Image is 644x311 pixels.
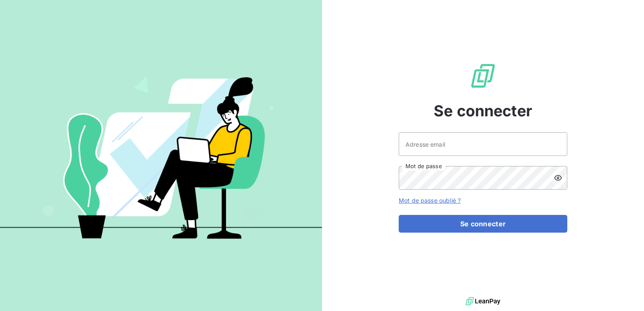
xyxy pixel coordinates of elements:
[399,132,567,156] input: placeholder
[470,62,496,89] img: Logo LeanPay
[466,295,500,308] img: logo
[399,197,461,204] a: Mot de passe oublié ?
[434,99,532,122] span: Se connecter
[399,215,567,233] button: Se connecter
